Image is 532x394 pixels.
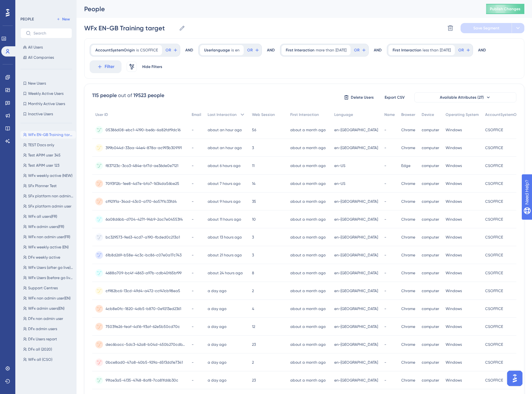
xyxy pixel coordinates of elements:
[192,127,194,133] span: -
[208,360,226,365] time: a day ago
[192,288,194,293] span: -
[384,253,386,258] span: -
[28,142,54,148] span: TEST Docs only
[208,307,226,311] time: a day ago
[384,199,386,204] span: -
[384,378,386,383] span: -
[28,81,46,86] span: New Users
[106,181,179,186] span: 7093f12b-1ee8-4d7e-bfa7-1634da56be25
[84,4,470,13] div: People
[473,26,499,31] span: Save Segment
[485,235,503,240] span: CSOFFICE
[446,235,462,240] span: Windows
[422,145,439,150] span: computer
[28,296,70,301] span: WFx non admin user(EN)
[446,306,462,311] span: Windows
[334,324,378,329] span: en-[GEOGRAPHIC_DATA]
[28,132,73,137] span: WFx EN-GB Training target
[414,92,516,102] button: Available Attributes (27)
[446,342,462,347] span: Windows
[20,305,76,312] button: WFx admin users(EN)
[334,360,378,365] span: en-[GEOGRAPHIC_DATA]
[401,342,415,347] span: Chrome
[28,214,57,219] span: WFx all users(FR)
[252,324,255,329] span: 12
[192,360,194,365] span: -
[485,163,503,168] span: CSOFFICE
[192,342,194,347] span: -
[384,360,386,365] span: -
[106,235,180,240] span: bc329573-9e63-4cd7-a190-fbded0c213a1
[422,217,439,222] span: computer
[192,235,194,240] span: -
[401,163,410,168] span: Edge
[252,199,256,204] span: 35
[252,342,256,347] span: 23
[28,316,63,321] span: DFx non admin user
[118,92,132,99] div: out of
[290,289,326,293] time: about a month ago
[384,181,386,186] span: -
[384,288,386,293] span: -
[422,288,439,293] span: computer
[401,306,415,311] span: Chrome
[401,288,415,293] span: Chrome
[334,199,378,204] span: en-[GEOGRAPHIC_DATA]
[192,306,194,311] span: -
[20,274,76,282] button: WFx Users (before go live) EN
[384,324,386,329] span: -
[485,127,503,133] span: CSOFFICE
[401,253,415,258] span: Chrome
[142,62,162,72] button: Hide Filters
[446,270,462,276] span: Windows
[334,253,378,258] span: en-[GEOGRAPHIC_DATA]
[290,235,326,239] time: about a month ago
[290,146,326,150] time: about a month ago
[384,342,386,347] span: -
[20,80,72,87] button: New Users
[28,101,65,106] span: Monthly Active Users
[20,335,76,343] button: DFx Users report
[267,44,275,57] div: AND
[334,342,378,347] span: en-[GEOGRAPHIC_DATA]
[446,217,462,222] span: Windows
[208,199,240,204] time: about 9 hours ago
[208,112,237,117] span: Last Interaction
[28,275,73,280] span: WFx Users (before go live) EN
[20,315,76,322] button: DFx non admin user
[446,181,462,186] span: Windows
[20,284,76,292] button: Support Centres
[401,181,415,186] span: Chrome
[28,91,63,96] span: Weekly Active Users
[422,181,439,186] span: computer
[485,145,503,150] span: CSOFFICE
[28,183,57,188] span: SFx Planner Test
[20,202,76,210] button: SFx platform admin user
[246,45,260,55] button: OR
[252,378,256,383] span: 23
[20,100,72,108] button: Monthly Active Users
[20,192,76,200] button: SFx platform non admin user
[28,55,54,60] span: All Companies
[252,270,254,276] span: 8
[62,17,70,22] span: New
[252,163,255,168] span: 11
[457,45,471,55] button: OR
[20,294,76,302] button: WFx non admin user(EN)
[192,112,201,117] span: Email
[28,245,69,250] span: WFx weekly active (EN)
[334,306,378,311] span: en-[GEOGRAPHIC_DATA]
[28,265,73,270] span: WFx Users (after go live) EN
[192,270,194,276] span: -
[290,360,326,365] time: about a month ago
[384,127,386,133] span: -
[485,270,503,276] span: CSOFFICE
[422,112,434,117] span: Device
[384,235,386,240] span: -
[336,48,346,53] span: [DATE]
[20,182,76,190] button: SFx Planner Test
[20,131,76,139] button: WFx EN-GB Training target
[28,204,71,209] span: SFx platform admin user
[20,223,76,231] button: WFx admin users(FR)
[485,288,503,293] span: CSOFFICE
